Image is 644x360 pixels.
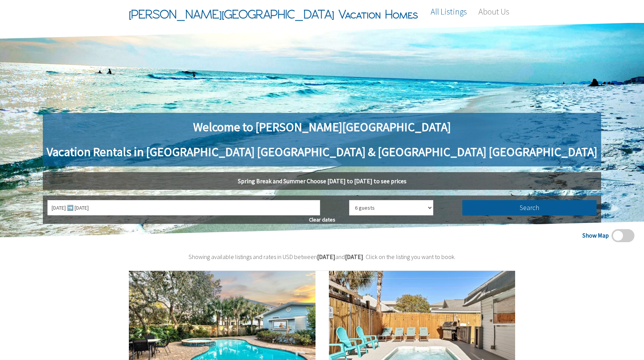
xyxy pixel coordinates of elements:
span: Clear dates [309,216,335,223]
div: Showing available listings and rates in USD between and . Click on the listing you want to book. [129,252,515,261]
h1: Welcome to [PERSON_NAME][GEOGRAPHIC_DATA] Vacation Rentals in [GEOGRAPHIC_DATA] [GEOGRAPHIC_DATA]... [43,113,601,166]
button: Search [462,200,597,215]
span: [PERSON_NAME][GEOGRAPHIC_DATA] Vacation Homes [129,3,418,26]
span: Show Map [582,231,609,239]
h5: Spring Break and Summer Choose [DATE] to [DATE] to see prices [43,172,601,190]
b: [DATE] [317,253,335,261]
input: Select your dates [47,200,320,215]
b: [DATE] [345,253,363,261]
